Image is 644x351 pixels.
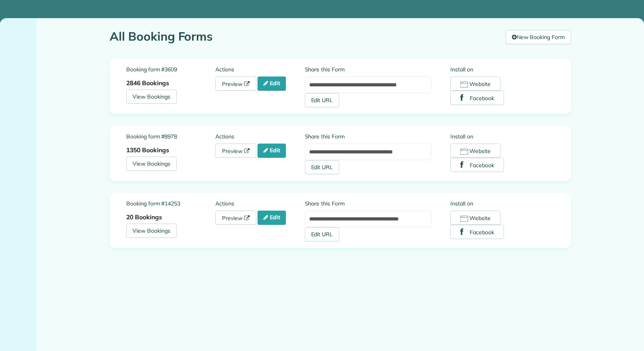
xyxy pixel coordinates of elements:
[126,224,177,238] a: View Bookings
[305,227,340,241] a: Edit URL
[126,133,215,140] label: Booking form #8978
[305,160,340,174] a: Edit URL
[506,30,571,44] a: New Booking Form
[305,93,340,107] a: Edit URL
[215,133,304,140] label: Actions
[450,144,500,158] button: Website
[126,90,177,104] a: View Bookings
[126,65,215,73] label: Booking form #3609
[305,65,432,73] label: Share this Form
[450,133,554,140] label: Install on
[126,146,169,154] strong: 1350 Bookings
[450,225,504,239] button: Facebook
[126,200,215,207] label: Booking form #14253
[450,158,504,172] button: Facebook
[450,77,500,91] button: Website
[215,144,256,158] a: Preview
[126,79,169,87] strong: 2846 Bookings
[258,144,286,158] a: Edit
[450,211,500,225] button: Website
[110,30,500,43] h1: All Booking Forms
[450,200,554,207] label: Install on
[450,91,504,105] button: Facebook
[305,133,432,140] label: Share this Form
[258,77,286,91] a: Edit
[215,77,256,91] a: Preview
[126,213,162,221] strong: 20 Bookings
[305,200,432,207] label: Share this Form
[126,157,177,171] a: View Bookings
[215,200,304,207] label: Actions
[258,211,286,225] a: Edit
[215,65,304,73] label: Actions
[450,65,554,73] label: Install on
[215,211,256,225] a: Preview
